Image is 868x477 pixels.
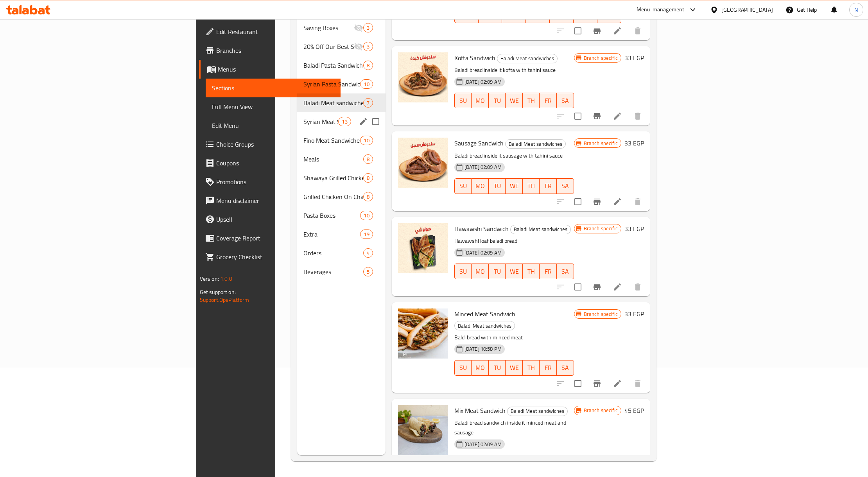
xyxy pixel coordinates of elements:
span: Pasta Boxes [303,211,360,220]
button: WE [506,264,523,279]
span: Branch specific [581,407,621,414]
p: Hawawshi loaf baladi bread [454,236,574,246]
a: Sections [206,79,341,97]
span: 10 [360,137,372,144]
button: MO [472,93,489,108]
a: Edit menu item [613,379,622,388]
button: Branch-specific-item [588,374,606,393]
a: Edit Restaurant [199,22,341,41]
button: SA [557,264,574,279]
a: Edit Menu [206,116,341,135]
div: Shawaya Grilled Chicken8 [297,169,386,187]
span: TH [553,10,570,21]
button: delete [628,278,647,296]
div: Pasta Boxes10 [297,206,386,225]
span: [DATE] 02:09 AM [461,249,505,256]
div: Grilled Chicken On Charcoal8 [297,187,386,206]
span: 10 [360,212,372,219]
button: TU [489,264,506,279]
div: Orders4 [297,244,386,262]
button: SU [454,264,472,279]
div: [GEOGRAPHIC_DATA] [721,5,773,14]
button: TH [523,178,540,194]
button: TH [523,93,540,108]
span: Menu disclaimer [216,196,335,205]
h6: 33 EGP [624,138,644,149]
div: Baladi Meat sandwiches [497,54,558,63]
div: Meals8 [297,150,386,169]
span: 8 [364,156,373,163]
span: Get support on: [200,287,236,297]
span: Baladi Meat sandwiches [508,407,567,416]
span: Baladi Meat sandwiches [511,225,570,234]
div: items [363,192,373,201]
span: SA [601,10,618,21]
span: Fino Meat Sandwiches [303,136,360,145]
span: Coverage Report [216,233,335,243]
img: Kofta Sandwich [398,52,448,102]
span: MO [475,362,486,373]
img: Minced Meat Sandwich [398,308,448,359]
div: items [360,136,373,145]
span: FR [543,180,554,192]
div: items [363,61,373,70]
span: TH [526,266,537,277]
span: WE [509,362,520,373]
p: Baladi bread inside it kofta with tahini sauce [454,65,574,75]
span: MO [475,266,486,277]
span: 1.0.0 [220,274,232,284]
span: 3 [364,43,373,50]
span: Hawawshi Sandwich [454,223,509,235]
div: Baladi Meat sandwiches7 [297,93,386,112]
button: TU [489,178,506,194]
span: Select to update [570,23,586,39]
button: Branch-specific-item [588,278,606,296]
img: Hawawshi Sandwich [398,223,448,273]
span: SU [458,266,468,277]
button: delete [628,192,647,211]
div: Syrian Meat Sandwiches13edit [297,112,386,131]
span: Syrian Pasta Sandwiches [303,79,360,89]
a: Grocery Checklist [199,247,341,266]
span: Choice Groups [216,140,335,149]
nav: Menu sections [297,15,386,284]
button: WE [506,178,523,194]
button: SU [454,360,472,376]
a: Edit menu item [613,282,622,292]
span: 19 [360,231,372,238]
span: Sausage Sandwich [454,137,504,149]
span: TH [526,362,537,373]
button: TH [523,264,540,279]
span: SU [458,180,468,192]
span: SA [560,266,571,277]
div: Extra19 [297,225,386,244]
div: 20% Off Our Best Sellers [303,42,354,51]
button: TH [523,360,540,376]
button: MO [472,178,489,194]
span: Meals [303,154,363,164]
div: Baladi Meat sandwiches [505,139,566,149]
span: 13 [339,118,350,126]
button: SA [557,93,574,108]
div: items [363,173,373,183]
span: FR [543,266,554,277]
span: WE [529,10,547,21]
button: WE [506,93,523,108]
span: Saving Boxes [303,23,354,32]
a: Full Menu View [206,97,341,116]
span: WE [509,266,520,277]
span: TU [492,266,503,277]
div: Saving Boxes3 [297,18,386,37]
div: Baladi Pasta Sandwiches [303,61,363,70]
span: FR [577,10,594,21]
a: Menus [199,60,341,79]
span: TU [492,362,503,373]
button: WE [506,360,523,376]
span: Branches [216,46,335,55]
span: Edit Restaurant [216,27,335,36]
div: items [360,79,373,89]
button: FR [540,264,557,279]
